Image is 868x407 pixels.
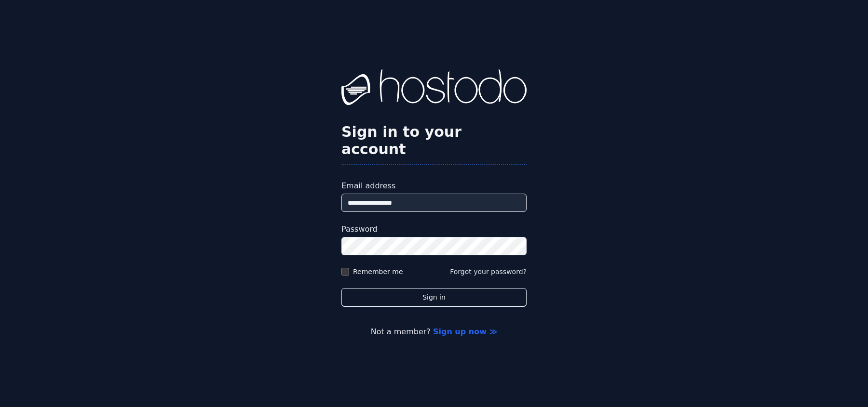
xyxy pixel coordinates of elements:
a: Sign up now ≫ [433,327,497,336]
label: Email address [341,180,527,192]
h2: Sign in to your account [341,123,527,158]
label: Password [341,223,527,235]
button: Forgot your password? [450,267,527,276]
p: Not a member? [46,326,822,338]
img: Hostodo [341,69,527,108]
button: Sign in [341,288,527,307]
label: Remember me [353,267,403,276]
